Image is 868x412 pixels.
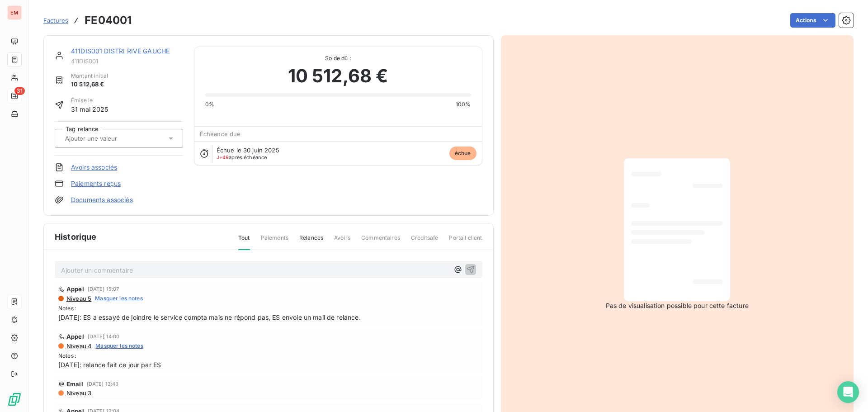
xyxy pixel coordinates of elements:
h3: FE04001 [85,12,132,28]
span: Email [66,380,83,388]
span: Niveau 3 [66,389,91,397]
span: [DATE] 13:43 [87,381,119,387]
span: [DATE]: relance fait ce jour par ES [58,360,479,369]
span: J+49 [217,154,229,161]
span: Portail client [449,234,482,249]
button: Actions [790,13,835,28]
img: Logo LeanPay [7,392,22,407]
span: Notes : [58,304,479,313]
input: Ajouter une valeur [64,134,155,142]
span: Niveau 4 [66,342,92,350]
span: Historique [55,231,97,243]
span: 10 512,68 € [71,80,108,89]
span: Niveau 5 [66,295,91,302]
span: Montant initial [71,72,108,80]
span: Solde dû : [205,54,471,62]
a: Documents associés [71,195,133,204]
a: Paiements reçus [71,179,121,188]
span: [DATE] 14:00 [88,334,120,339]
div: Open Intercom Messenger [837,381,859,403]
a: Factures [43,16,68,25]
span: [DATE] 15:07 [88,286,119,292]
span: Échue le 30 juin 2025 [217,147,279,154]
span: [DATE]: ES a essayé de joindre le service compta mais ne répond pas, ES envoie un mail de relance. [58,313,479,322]
span: Pas de visualisation possible pour cette facture [606,301,749,310]
span: Factures [43,17,68,24]
span: Appel [66,285,84,293]
span: Paiements [261,234,288,249]
span: Commentaires [361,234,400,249]
span: Creditsafe [411,234,439,249]
span: Notes : [58,352,479,360]
a: Avoirs associés [71,163,117,172]
a: 31 [7,89,21,103]
div: EM [7,5,22,20]
span: Appel [66,333,84,340]
span: Tout [238,234,250,250]
span: 31 mai 2025 [71,104,108,114]
span: Échéance due [200,130,241,137]
span: 0% [205,100,214,109]
span: Masquer les notes [95,342,143,350]
span: échue [449,147,476,160]
span: 411DIS001 [71,57,183,65]
span: Émise le [71,96,108,104]
a: 411DIS001 DISTRI RIVE GAUCHE [71,47,170,55]
span: 100% [456,100,471,109]
span: Avoirs [334,234,350,249]
span: 31 [14,87,25,95]
span: Relances [299,234,323,249]
span: après échéance [217,155,267,160]
span: 10 512,68 € [288,62,388,90]
span: Masquer les notes [95,294,143,303]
